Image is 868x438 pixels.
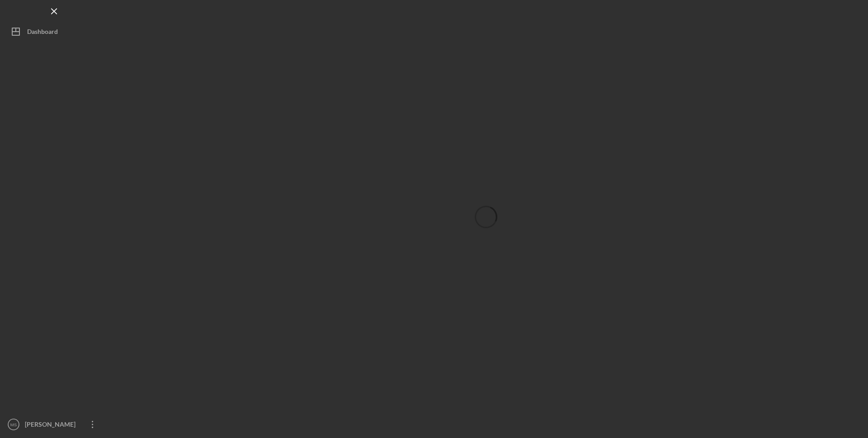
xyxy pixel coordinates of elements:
[10,422,17,427] text: MS
[5,23,104,41] button: Dashboard
[5,415,104,433] button: MS[PERSON_NAME]
[27,23,58,43] div: Dashboard
[23,415,81,436] div: [PERSON_NAME]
